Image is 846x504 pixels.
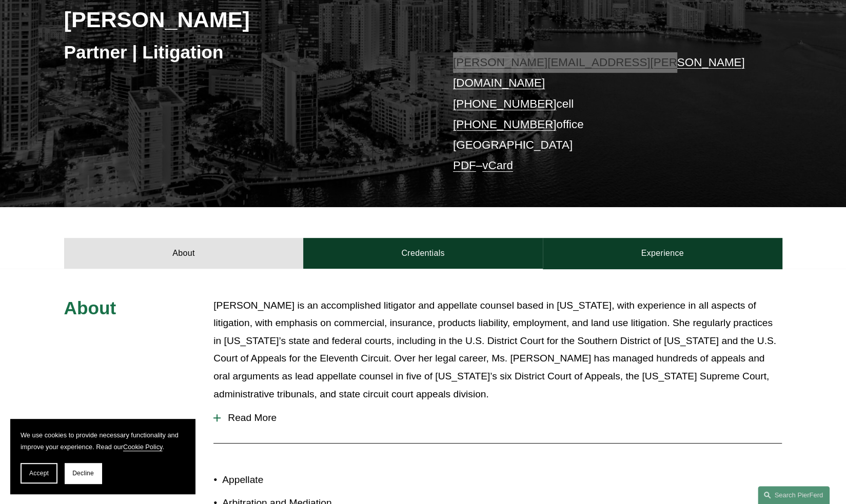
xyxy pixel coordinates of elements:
p: Appellate [222,471,423,489]
a: Search this site [758,486,830,504]
a: Credentials [303,238,543,269]
span: About [64,298,116,318]
a: vCard [482,159,513,172]
a: [PHONE_NUMBER] [453,118,557,131]
p: cell office [GEOGRAPHIC_DATA] – [453,52,752,176]
button: Accept [21,463,57,483]
button: Read More [213,405,782,431]
button: Decline [65,463,102,483]
a: About [64,238,304,269]
h3: Partner | Litigation [64,41,423,64]
span: Accept [29,470,49,477]
p: We use cookies to provide necessary functionality and improve your experience. Read our . [21,429,185,453]
a: Experience [543,238,782,269]
a: Cookie Policy [123,443,163,451]
p: [PERSON_NAME] is an accomplished litigator and appellate counsel based in [US_STATE], with experi... [213,297,782,403]
span: Read More [221,412,782,424]
a: [PERSON_NAME][EMAIL_ADDRESS][PERSON_NAME][DOMAIN_NAME] [453,56,745,89]
section: Cookie banner [10,419,195,494]
a: [PHONE_NUMBER] [453,97,557,110]
h2: [PERSON_NAME] [64,6,423,33]
a: PDF [453,159,476,172]
span: Decline [72,470,94,477]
